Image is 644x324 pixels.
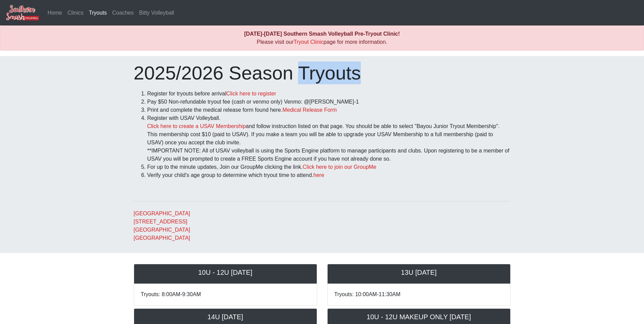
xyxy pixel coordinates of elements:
li: Pay $50 Non-refundable tryout fee (cash or venmo only) Venmo: @[PERSON_NAME]-1 [147,98,511,106]
a: Clinics [65,6,86,20]
a: Click here to create a USAV Membership [147,123,246,129]
li: Register for tryouts before arrival [147,90,511,98]
h5: 13U [DATE] [334,268,503,276]
a: Bitty Volleyball [136,6,177,20]
a: here [313,172,324,178]
p: Tryouts: 10:00AM-11:30AM [334,290,503,299]
a: Tryout Clinic [294,39,324,45]
a: Home [45,6,65,20]
h1: 2025/2026 Season Tryouts [134,61,511,84]
img: Southern Smash Volleyball [5,4,39,21]
li: Print and complete the medical release form found here. [147,106,511,114]
li: Register with USAV Volleyball. and follow instruction listed on that page. You should be able to ... [147,114,511,163]
a: [GEOGRAPHIC_DATA][STREET_ADDRESS][GEOGRAPHIC_DATA][GEOGRAPHIC_DATA] [134,211,190,241]
h5: 10U - 12U MAKEUP ONLY [DATE] [334,313,503,321]
li: Verify your child's age group to determine which tryout time to attend. [147,171,511,179]
p: Tryouts: 8:00AM-9:30AM [141,290,310,299]
li: For up to the minute updates, Join our GroupMe clicking the link. [147,163,511,171]
a: Coaches [110,6,136,20]
a: Tryouts [86,6,110,20]
b: [DATE]-[DATE] Southern Smash Volleyball Pre-Tryout Clinic! [244,31,400,37]
a: Click here to join our GroupMe [303,164,376,170]
h5: 10U - 12U [DATE] [141,268,310,276]
h5: 14U [DATE] [141,313,310,321]
a: Click here to register [226,91,276,96]
a: Medical Release Form [282,107,337,113]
